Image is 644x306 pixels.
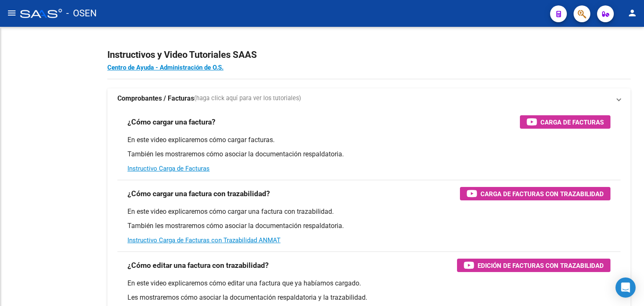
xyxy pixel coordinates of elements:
p: También les mostraremos cómo asociar la documentación respaldatoria. [127,150,610,159]
h3: ¿Cómo cargar una factura con trazabilidad? [127,188,270,200]
button: Carga de Facturas con Trazabilidad [460,187,610,200]
p: También les mostraremos cómo asociar la documentación respaldatoria. [127,221,610,231]
a: Instructivo Carga de Facturas con Trazabilidad ANMAT [127,236,280,244]
mat-expansion-panel-header: Comprobantes / Facturas(haga click aquí para ver los tutoriales) [107,88,631,109]
p: En este video explicaremos cómo cargar facturas. [127,135,610,145]
h3: ¿Cómo editar una factura con trazabilidad? [127,259,269,271]
mat-icon: person [627,8,637,18]
strong: Comprobantes / Facturas [117,94,194,103]
span: Carga de Facturas [540,117,604,127]
p: Les mostraremos cómo asociar la documentación respaldatoria y la trazabilidad. [127,293,610,302]
a: Centro de Ayuda - Administración de O.S. [107,64,223,71]
mat-icon: menu [7,8,17,18]
h3: ¿Cómo cargar una factura? [127,116,216,128]
p: En este video explicaremos cómo editar una factura que ya habíamos cargado. [127,279,610,288]
h2: Instructivos y Video Tutoriales SAAS [107,47,631,63]
div: Open Intercom Messenger [615,277,636,298]
p: En este video explicaremos cómo cargar una factura con trazabilidad. [127,207,610,216]
a: Instructivo Carga de Facturas [127,165,210,172]
button: Carga de Facturas [520,115,610,129]
span: Edición de Facturas con Trazabilidad [478,260,604,271]
span: - OSEN [66,4,97,23]
button: Edición de Facturas con Trazabilidad [457,259,610,272]
span: (haga click aquí para ver los tutoriales) [194,94,301,103]
span: Carga de Facturas con Trazabilidad [480,189,604,199]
